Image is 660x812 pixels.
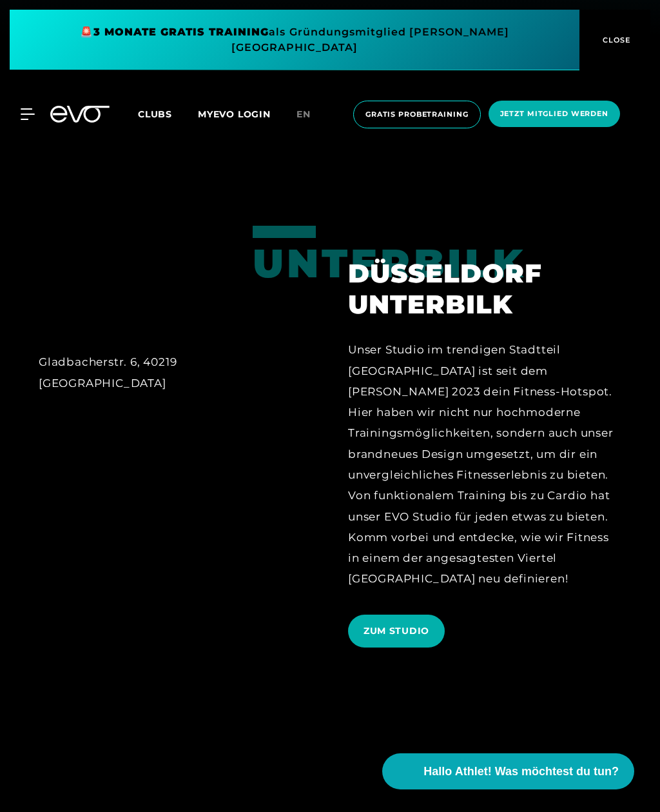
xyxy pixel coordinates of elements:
[348,339,621,589] div: Unser Studio im trendigen Stadtteil [GEOGRAPHIC_DATA] ist seit dem [PERSON_NAME] 2023 dein Fitnes...
[348,258,621,320] h2: Düsseldorf Unterbilk
[365,109,469,120] span: Gratis Probetraining
[382,753,634,789] button: Hallo Athlet! Was möchtest du tun?
[423,763,619,780] span: Hallo Athlet! Was möchtest du tun?
[485,101,624,128] a: Jetzt Mitglied werden
[599,34,631,46] span: CLOSE
[349,101,485,128] a: Gratis Probetraining
[500,108,608,119] span: Jetzt Mitglied werden
[579,10,650,70] button: CLOSE
[39,352,235,393] div: Gladbacherstr. 6, 40219 [GEOGRAPHIC_DATA]
[138,108,198,120] a: Clubs
[364,624,429,638] span: ZUM STUDIO
[296,108,311,120] span: en
[138,108,172,120] span: Clubs
[198,108,271,120] a: MYEVO LOGIN
[348,605,450,657] a: ZUM STUDIO
[296,107,326,122] a: en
